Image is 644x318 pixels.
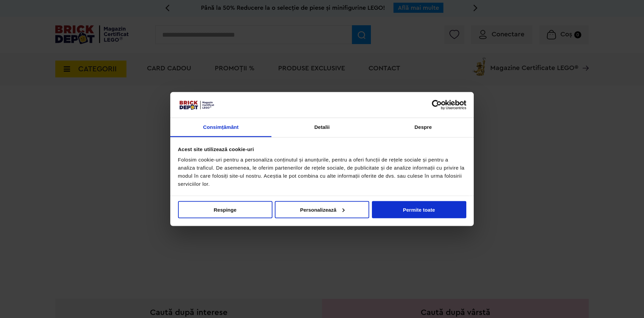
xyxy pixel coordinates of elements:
div: Folosim cookie-uri pentru a personaliza conținutul și anunțurile, pentru a oferi funcții de rețel... [178,156,466,188]
a: Usercentrics Cookiebot - opens in a new window [407,100,466,110]
a: Despre [373,118,474,137]
a: Detalii [271,118,373,137]
button: Personalizează [275,201,369,218]
div: Acest site utilizează cookie-uri [178,145,466,153]
button: Respinge [178,201,272,218]
a: Consimțământ [170,118,271,137]
button: Permite toate [372,201,466,218]
img: siglă [178,100,215,110]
